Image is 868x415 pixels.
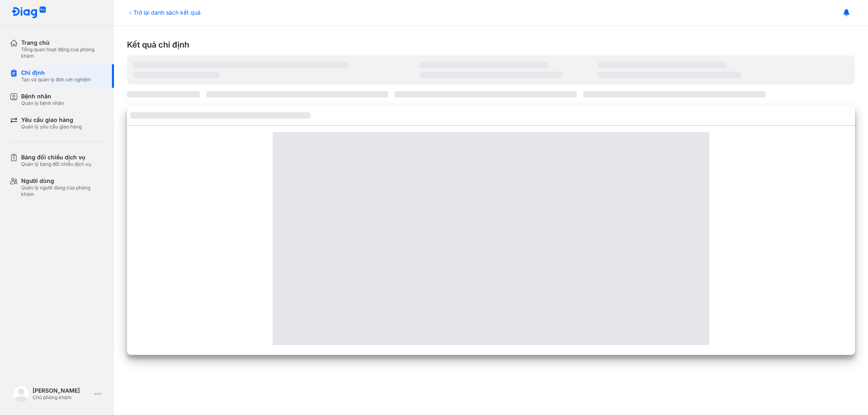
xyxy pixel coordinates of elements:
div: Quản lý người dùng của phòng khám [21,185,104,198]
img: logo [11,7,46,19]
div: Người dùng [21,177,104,185]
div: Quản lý bảng đối chiếu dịch vụ [21,161,91,167]
div: Quản lý yêu cầu giao hàng [21,124,82,130]
img: logo [13,386,29,402]
div: Tổng quan hoạt động của phòng khám [21,46,104,59]
div: Quản lý bệnh nhân [21,100,64,106]
div: Kết quả chỉ định [127,39,855,50]
div: Tạo và quản lý đơn xét nghiệm [21,76,91,83]
div: Chủ phòng khám [33,394,91,401]
div: Yêu cầu giao hàng [21,116,82,124]
div: Trở lại danh sách kết quả [127,8,201,17]
div: Chỉ định [21,69,91,76]
div: Bảng đối chiếu dịch vụ [21,154,91,161]
div: [PERSON_NAME] [33,387,91,394]
div: Trang chủ [21,39,104,46]
div: Bệnh nhân [21,93,64,100]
